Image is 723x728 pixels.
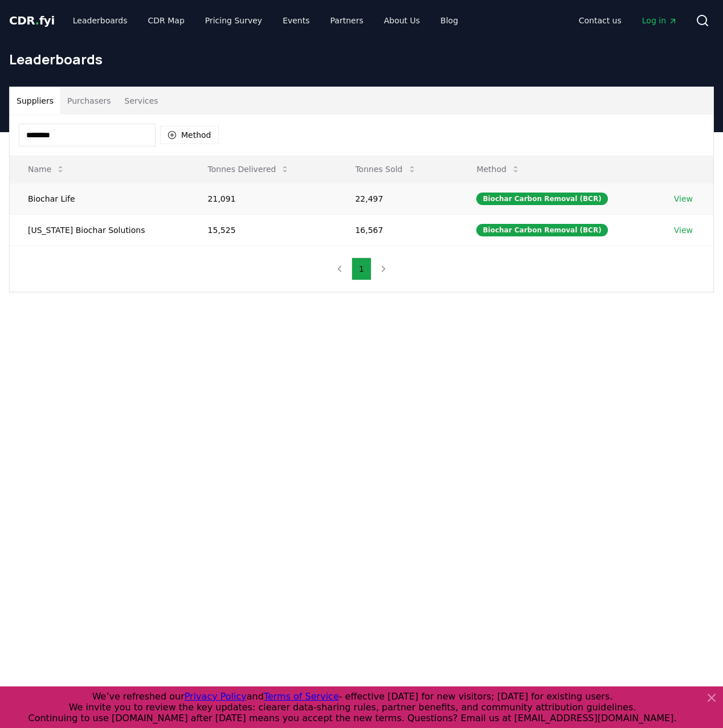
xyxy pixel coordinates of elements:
span: Log in [642,15,677,26]
td: 21,091 [190,183,337,214]
td: Biochar Life [10,183,190,214]
button: Tonnes Sold [346,158,425,181]
td: 15,525 [190,214,337,246]
button: Suppliers [10,87,60,114]
a: View [674,224,693,236]
a: Blog [431,10,467,31]
td: 16,567 [337,214,458,246]
a: About Us [375,10,429,31]
a: CDR Map [139,10,194,31]
a: Leaderboards [64,10,137,31]
button: Services [118,87,165,114]
td: 22,497 [337,183,458,214]
h1: Leaderboards [9,50,714,68]
div: Biochar Carbon Removal (BCR) [476,193,607,205]
td: [US_STATE] Biochar Solutions [10,214,190,246]
button: Tonnes Delivered [199,158,299,181]
button: 1 [352,257,371,280]
a: CDR.fyi [9,13,55,28]
a: Events [273,10,318,31]
a: Partners [321,10,373,31]
button: Purchasers [60,87,118,114]
nav: Main [570,10,687,31]
a: Log in [633,10,687,31]
nav: Main [64,10,467,31]
span: . [35,14,39,27]
div: Biochar Carbon Removal (BCR) [476,224,607,236]
a: Contact us [570,10,631,31]
button: Method [467,158,529,181]
button: Name [19,158,74,181]
a: View [674,193,693,205]
a: Pricing Survey [196,10,271,31]
span: CDR fyi [9,14,55,27]
button: Method [160,126,219,144]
